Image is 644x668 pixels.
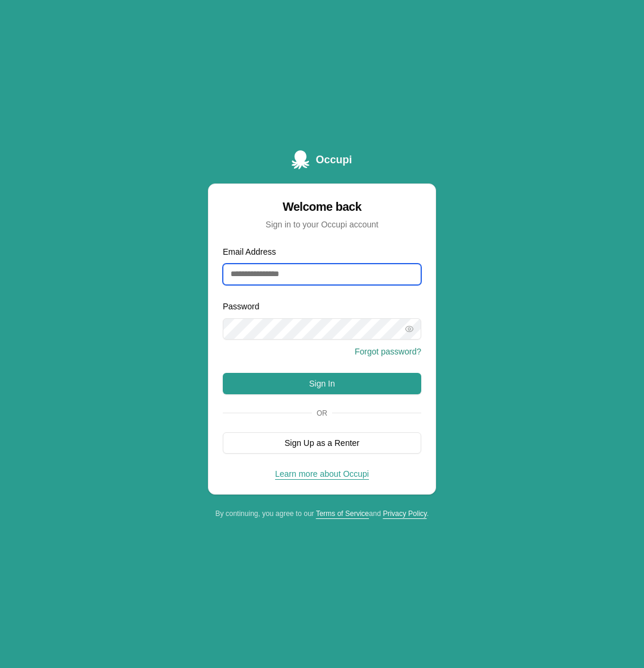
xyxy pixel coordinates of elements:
div: By continuing, you agree to our and . [208,509,436,518]
button: Sign Up as a Renter [223,432,421,454]
span: Occupi [315,151,352,168]
a: Learn more about Occupi [275,469,369,479]
div: Welcome back [223,198,421,215]
a: Terms of Service [316,509,369,518]
label: Password [223,302,259,311]
a: Occupi [292,150,352,169]
button: Sign In [223,373,421,394]
div: Sign in to your Occupi account [223,219,421,230]
span: Or [312,409,332,418]
label: Email Address [223,247,276,257]
a: Privacy Policy [383,509,427,518]
button: Forgot password? [355,346,421,357]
